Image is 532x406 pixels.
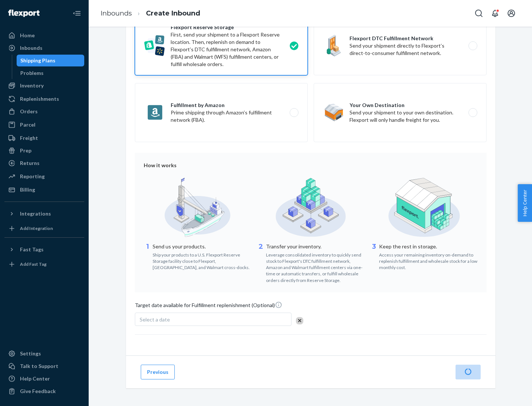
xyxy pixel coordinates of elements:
[20,388,56,395] div: Give Feedback
[4,360,84,372] a: Talk to Support
[4,132,84,144] a: Freight
[20,261,47,267] div: Add Fast Tag
[20,44,42,52] div: Inbounds
[4,30,84,41] a: Home
[17,55,85,66] a: Shipping Plans
[4,184,84,196] a: Billing
[146,9,200,17] a: Create Inbound
[20,108,38,115] div: Orders
[4,80,84,92] a: Inventory
[4,171,84,182] a: Reporting
[17,67,85,79] a: Problems
[4,244,84,255] button: Fast Tags
[488,6,502,21] button: Open notifications
[20,57,55,64] div: Shipping Plans
[20,32,35,39] div: Home
[20,159,40,167] div: Returns
[140,316,170,323] span: Select a date
[4,145,84,156] a: Prep
[141,365,175,379] button: Previous
[4,223,84,234] a: Add Integration
[379,250,478,271] div: Access your remaining inventory on-demand to replenish fulfillment and wholesale stock for a low ...
[8,10,40,17] img: Flexport logo
[20,134,38,142] div: Freight
[20,375,50,382] div: Help Center
[4,106,84,117] a: Orders
[456,365,481,379] button: Next
[266,250,365,283] div: Leverage consolidated inventory to quickly send stock to Flexport's DTC fulfillment network, Amaz...
[20,186,35,193] div: Billing
[20,69,44,77] div: Problems
[4,348,84,359] a: Settings
[153,250,251,271] div: Ship your products to a U.S. Flexport Reserve Storage facility close to Flexport, [GEOGRAPHIC_DAT...
[379,243,478,250] p: Keep the rest in storage.
[20,210,51,217] div: Integrations
[100,9,132,17] a: Inbounds
[4,385,84,397] button: Give Feedback
[4,373,84,385] a: Help Center
[370,242,378,271] div: 3
[20,362,58,370] div: Talk to Support
[20,82,44,89] div: Inventory
[20,147,31,154] div: Prep
[4,42,84,54] a: Inbounds
[4,208,84,220] button: Integrations
[518,184,532,222] button: Help Center
[135,301,282,312] span: Target date available for Fulfillment replenishment (Optional)
[4,93,84,105] a: Replenishments
[144,162,478,169] div: How it works
[20,121,35,128] div: Parcel
[69,6,84,21] button: Close Navigation
[4,157,84,169] a: Returns
[504,6,519,21] button: Open account menu
[4,258,84,270] a: Add Fast Tag
[20,95,59,103] div: Replenishments
[144,242,151,271] div: 1
[20,350,41,357] div: Settings
[20,246,44,253] div: Fast Tags
[20,225,53,231] div: Add Integration
[471,6,486,21] button: Open Search Box
[266,243,365,250] p: Transfer your inventory.
[20,173,45,180] div: Reporting
[4,119,84,131] a: Parcel
[95,3,206,24] ol: breadcrumbs
[257,242,265,283] div: 2
[153,243,251,250] p: Send us your products.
